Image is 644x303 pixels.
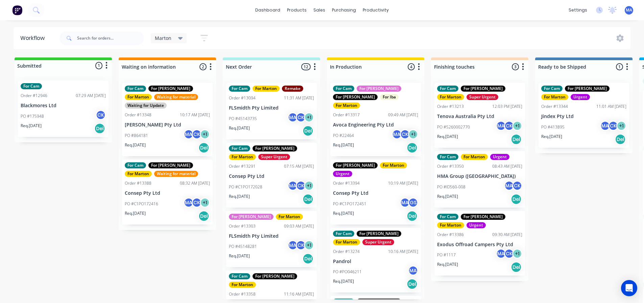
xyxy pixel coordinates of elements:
div: + 1 [616,121,626,131]
p: Tenova Australia Pty Ltd [437,114,522,119]
div: For Marton [229,154,256,160]
p: Blackmores Ltd [21,103,106,109]
div: 11:16 AM [DATE] [284,291,314,297]
div: For [PERSON_NAME]For MartonUrgentOrder #1339410:19 AM [DATE]Consep Pty LtdPO #C1PO172451MAGSReq.[... [330,160,421,225]
p: Req. [DATE] [437,134,458,140]
p: Jindex Pty Ltd [541,114,626,119]
div: For [PERSON_NAME] [148,86,193,92]
div: 09:49 AM [DATE] [388,112,418,118]
div: Waiting for Update [125,102,167,109]
div: Order #13394 [333,180,360,186]
div: products [284,5,310,15]
div: CK [96,110,106,120]
div: For [PERSON_NAME] [253,273,297,279]
div: For Marton [333,102,360,109]
p: Exodus Offroad Campers Pty Ltd [437,242,522,248]
div: For Cam [229,86,250,92]
div: For CamFor MartonRemakeOrder #1309411:31 AM [DATE]FLSmidth Pty LimitedPO #45143735MACK+1Req.[DATE... [226,83,317,139]
div: purchasing [329,5,359,15]
div: For CamFor [PERSON_NAME]For MartonWaiting for materialWaiting for UpdateOrder #1334810:17 AM [DAT... [122,83,213,156]
div: Urgent [571,94,590,100]
div: For Cam [333,231,354,237]
div: For Cam [229,273,250,279]
p: PO #1117 [437,252,456,258]
div: For Marton [437,222,464,228]
div: Order #13274 [333,249,360,255]
div: 08:43 AM [DATE] [492,163,522,169]
p: Req. [DATE] [229,125,250,131]
div: MA [496,121,506,131]
div: For Cam [229,145,250,151]
div: For Cam [437,154,458,160]
p: PO #864181 [125,133,148,139]
div: MA [184,129,194,139]
div: For Marton [541,94,568,100]
div: 11:31 AM [DATE] [284,95,314,101]
div: Order #12946 [21,93,47,99]
div: CK [296,112,306,122]
span: MA [626,7,632,13]
div: 09:30 AM [DATE] [492,232,522,238]
div: For CamFor MartonUrgentOrder #1335008:43 AM [DATE]HMA Group ([GEOGRAPHIC_DATA])PO #ID560-008MACKR... [434,151,525,208]
p: Req. [DATE] [229,253,250,259]
div: Super Urgent [258,154,290,160]
p: Req. [DATE] [125,210,146,216]
div: For [PERSON_NAME] [253,145,297,151]
p: PO #175948 [21,113,44,119]
div: 10:16 AM [DATE] [388,249,418,255]
div: + 1 [200,197,210,208]
div: sales [310,5,329,15]
p: Consep Pty Ltd [125,190,210,196]
div: Del [198,142,209,153]
div: + 1 [304,240,314,250]
div: For Iba [380,94,399,100]
div: Order #13344 [541,103,568,110]
p: FLSmidth Pty Limited [229,233,314,239]
div: For Marton [380,162,407,168]
div: 12:03 PM [DATE] [492,103,522,110]
div: CK [504,249,514,259]
div: 10:17 AM [DATE] [180,112,210,118]
div: Del [303,194,313,205]
p: PO #45148281 [229,243,257,250]
div: Order #13388 [125,180,151,186]
div: MA [392,129,402,139]
div: For Marton [276,214,303,220]
div: For [PERSON_NAME] [565,86,610,92]
p: PO #C1PO172416 [125,201,158,207]
div: CK [296,240,306,250]
div: Urgent [333,171,352,177]
div: Workflow [20,34,48,42]
div: Order #13358 [229,291,256,297]
div: Del [407,279,418,289]
div: For CamFor [PERSON_NAME]For [PERSON_NAME]For IbaFor MartonOrder #1331709:49 AM [DATE]Avoca Engine... [330,83,421,156]
div: Super Urgent [362,239,394,245]
div: GS [408,197,418,208]
p: Consep Pty Ltd [229,173,314,179]
div: For Marton [229,282,256,288]
p: HMA Group ([GEOGRAPHIC_DATA]) [437,173,522,179]
div: Order #13094 [229,95,256,101]
div: For [PERSON_NAME] [229,214,273,220]
div: + 1 [304,181,314,191]
div: For Marton [333,239,360,245]
span: Marton [155,34,171,42]
p: Req. [DATE] [437,193,458,200]
div: For CamFor [PERSON_NAME]For MartonSuper UrgentOrder #1321312:03 PM [DATE]Tenova Australia Pty Ltd... [434,83,525,148]
div: For [PERSON_NAME] [357,231,401,237]
div: For [PERSON_NAME] [333,94,378,100]
div: For Marton [125,94,152,100]
p: Req. [DATE] [333,210,354,216]
div: For [PERSON_NAME] [461,86,505,92]
div: Del [407,142,418,153]
div: Open Intercom Messenger [621,280,637,296]
p: PO #413895 [541,124,565,130]
div: MA [496,249,506,259]
div: Waiting for material [154,171,198,177]
div: 11:01 AM [DATE] [596,103,626,110]
div: For CamOrder #1294607:29 AM [DATE]Blackmores LtdPO #175948CKReq.[DATE]Del [18,80,109,137]
div: CK [512,181,522,191]
div: For [PERSON_NAME] [357,86,401,92]
p: [PERSON_NAME] Pty Ltd [125,122,210,128]
div: Del [511,194,522,205]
